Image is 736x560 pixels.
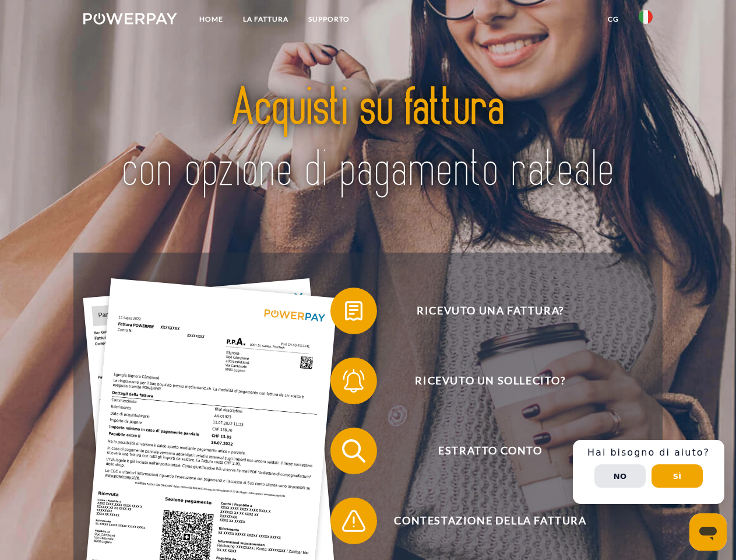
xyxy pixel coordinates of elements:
button: No [594,464,646,488]
button: Ricevuto un sollecito? [330,358,633,404]
h3: Hai bisogno di aiuto? [580,447,717,459]
img: title-powerpay_it.svg [111,56,625,223]
img: qb_bill.svg [339,296,368,325]
button: Sì [652,464,703,488]
span: Estratto conto [347,428,633,474]
a: Supporto [298,9,360,30]
span: Ricevuto un sollecito? [347,358,633,404]
img: qb_bell.svg [339,366,368,395]
button: Estratto conto [330,428,633,474]
img: qb_search.svg [339,436,368,466]
img: logo-powerpay-white.svg [83,13,177,24]
img: qb_warning.svg [339,506,368,535]
a: LA FATTURA [233,9,298,30]
button: Contestazione della fattura [330,498,633,544]
img: it [639,10,653,24]
a: CG [598,9,629,30]
iframe: Pulsante per aprire la finestra di messaggistica [689,513,727,551]
span: Ricevuto una fattura? [347,288,633,334]
span: Contestazione della fattura [347,498,633,544]
a: Home [189,9,233,30]
div: Schnellhilfe [573,440,724,504]
button: Ricevuto una fattura? [330,288,633,334]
